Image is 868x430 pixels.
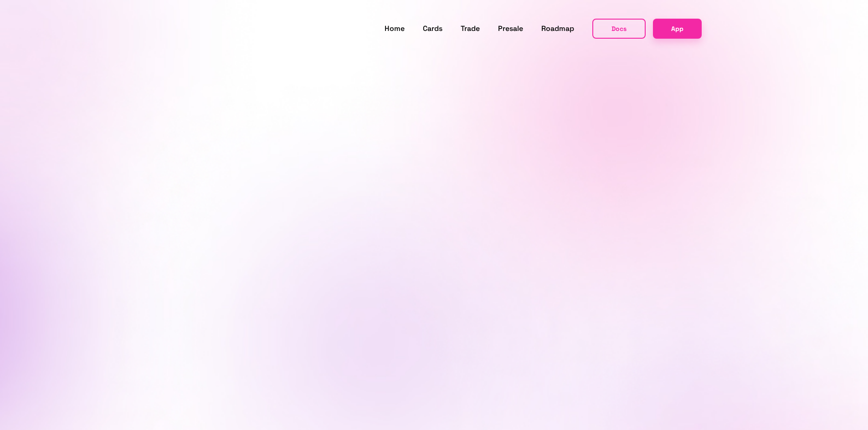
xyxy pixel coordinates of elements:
[541,23,574,35] a: Roadmap
[166,18,246,39] img: KEI finance
[653,19,702,38] a: App
[498,23,523,35] a: Presale
[461,23,480,35] a: Trade
[423,23,442,35] a: Cards
[592,19,646,39] button: Docs
[385,23,405,35] a: Home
